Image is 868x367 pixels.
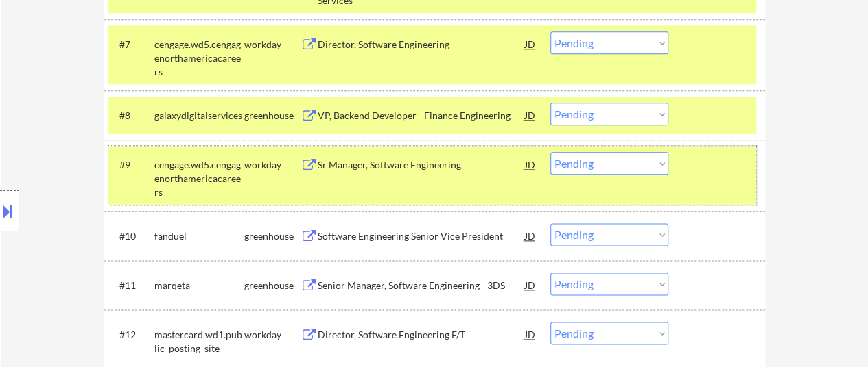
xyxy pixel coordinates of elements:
div: #7 [119,38,143,51]
div: Director, Software Engineering [318,38,525,51]
div: cengage.wd5.cengagenorthamericacareers [154,38,244,78]
div: Sr Manager, Software Engineering [318,158,525,172]
div: JD [524,322,537,346]
div: greenhouse [244,229,301,243]
div: greenhouse [244,279,301,292]
div: greenhouse [244,109,301,123]
div: VP, Backend Developer - Finance Engineering [318,109,525,123]
div: workday [244,158,301,172]
div: mastercard.wd1.public_posting_site [154,328,244,355]
div: Software Engineering Senior Vice President [318,229,525,243]
div: workday [244,38,301,51]
div: JD [524,152,537,177]
div: Director, Software Engineering F/T [318,328,525,342]
div: Senior Manager, Software Engineering - 3DS [318,279,525,292]
div: JD [524,103,537,127]
div: JD [524,273,537,297]
div: JD [524,31,537,56]
div: JD [524,223,537,248]
div: workday [244,328,301,342]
